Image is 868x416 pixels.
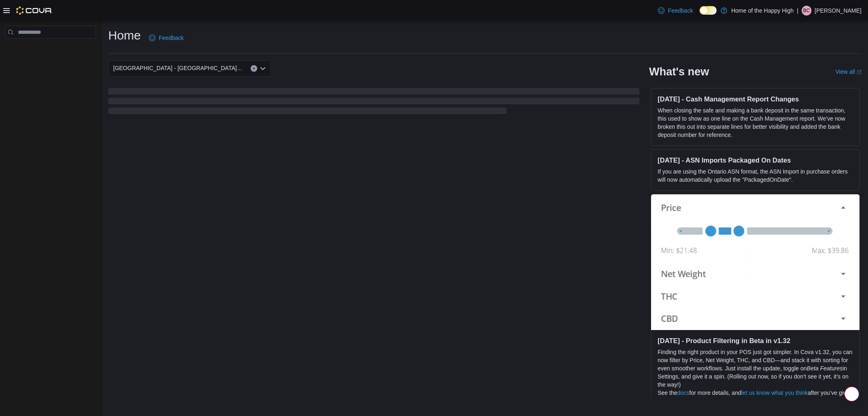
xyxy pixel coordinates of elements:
h3: [DATE] - Cash Management Report Changes [658,95,853,103]
a: Feedback [146,30,187,46]
nav: Complex example [5,40,96,60]
a: docs [677,390,689,396]
button: Clear input [251,65,257,72]
em: Beta Features [807,365,843,372]
p: | [797,6,798,15]
img: Cova [16,7,52,15]
p: See the for more details, and after you’ve given it a try. [658,389,853,405]
input: Dark Mode [700,6,717,15]
span: BC [803,6,810,15]
h2: What's new [649,65,709,78]
span: Feedback [668,7,693,15]
h3: [DATE] - ASN Imports Packaged On Dates [658,156,853,164]
button: Open list of options [260,65,266,72]
p: Home of the Happy High [731,6,794,15]
p: Finding the right product in your POS just got simpler. In Cova v1.32, you can now filter by Pric... [658,348,853,389]
a: let us know what you think [741,390,807,396]
div: Bradley Codner [802,6,811,15]
span: Loading [108,90,639,116]
p: If you are using the Ontario ASN format, the ASN Import in purchase orders will now automatically... [658,167,853,184]
h1: Home [108,27,141,44]
a: Feedback [655,2,696,19]
a: View allExternal link [835,68,861,75]
span: [GEOGRAPHIC_DATA] - [GEOGRAPHIC_DATA] - Fire & Flower [113,63,243,73]
p: [PERSON_NAME] [815,6,861,15]
span: Feedback [159,34,184,42]
p: When closing the safe and making a bank deposit in the same transaction, this used to show as one... [658,106,853,139]
h3: [DATE] - Product Filtering in Beta in v1.32 [658,337,853,345]
svg: External link [857,70,861,75]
